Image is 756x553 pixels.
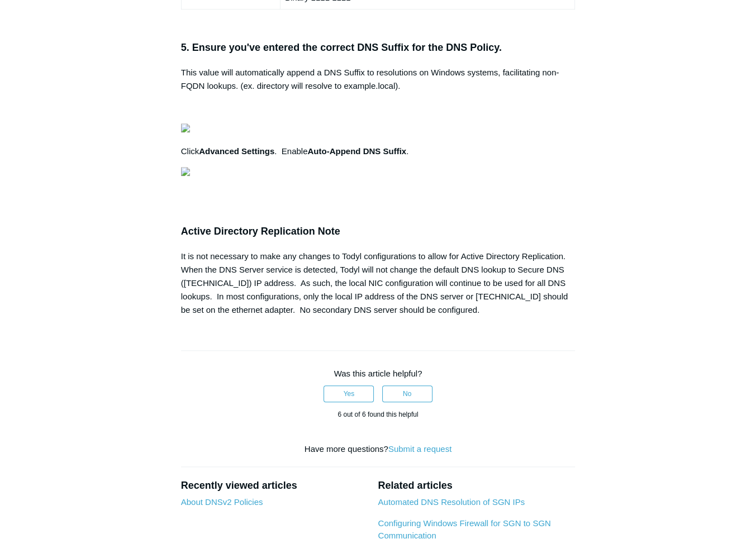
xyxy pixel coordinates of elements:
[378,478,575,493] h2: Related articles
[181,223,576,240] h3: Active Directory Replication Note
[181,478,367,493] h2: Recently viewed articles
[388,444,451,454] a: Submit a request
[181,250,576,317] div: It is not necessary to make any changes to Todyl configurations to allow for Active Directory Rep...
[181,145,576,158] p: Click . Enable .
[382,385,432,402] button: This article was not helpful
[307,146,406,156] strong: Auto-Append DNS Suffix
[337,411,418,418] span: 6 out of 6 found this helpful
[181,123,190,132] img: 27414207119379
[181,497,263,507] a: About DNSv2 Policies
[181,40,576,56] h3: 5. Ensure you've entered the correct DNS Suffix for the DNS Policy.
[378,518,550,541] a: Configuring Windows Firewall for SGN to SGN Communication
[334,369,422,378] span: Was this article helpful?
[181,443,576,456] div: Have more questions?
[378,497,525,507] a: Automated DNS Resolution of SGN IPs
[199,146,274,156] strong: Advanced Settings
[181,66,576,93] p: This value will automatically append a DNS Suffix to resolutions on Windows systems, facilitating...
[324,385,374,402] button: This article was helpful
[181,167,190,176] img: 27414169404179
